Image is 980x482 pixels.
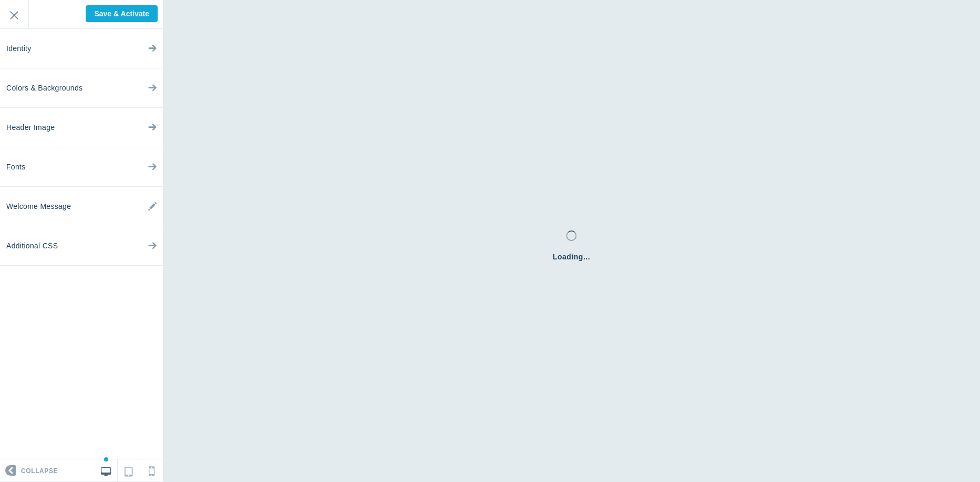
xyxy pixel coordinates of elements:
span: Header Image [6,108,55,147]
span: Fonts [6,147,26,187]
span: Welcome Message [6,187,71,226]
span: Identity [6,29,32,68]
span: Additional CSS [6,226,58,266]
input: Save & Activate [86,5,158,22]
span: Collapse [21,460,58,482]
span: Colors & Backgrounds [6,68,82,108]
span: Loading... [553,252,590,262]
